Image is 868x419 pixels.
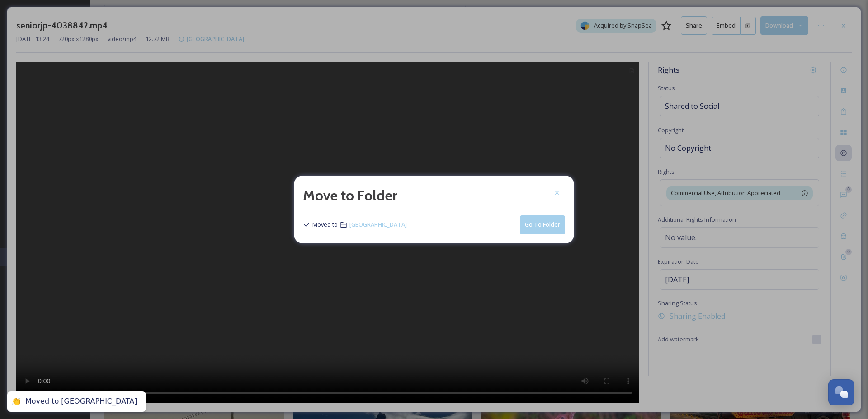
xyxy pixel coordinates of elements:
[12,397,21,406] div: 👏
[520,215,565,234] button: Go To Folder
[312,220,338,229] span: Moved to
[349,219,407,230] a: [GEOGRAPHIC_DATA]
[349,220,407,228] span: [GEOGRAPHIC_DATA]
[828,379,854,405] button: Open Chat
[303,185,397,206] h2: Move to Folder
[25,397,137,406] div: Moved to [GEOGRAPHIC_DATA]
